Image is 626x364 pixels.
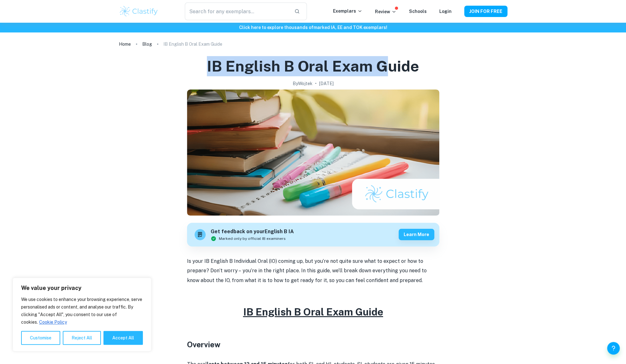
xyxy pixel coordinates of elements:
[187,257,439,285] p: Is your IB English B Individual Oral (IO) coming up, but you’re not quite sure what to expect or ...
[243,306,383,318] u: IB English B Oral Exam Guide
[219,236,286,241] span: Marked only by official IB examiners
[409,9,427,14] a: Schools
[185,3,289,20] input: Search for any exemplars...
[13,278,151,351] div: We value your privacy
[293,80,313,87] h2: By Wojtek
[21,284,143,292] p: We value your privacy
[399,229,434,240] button: Learn more
[119,5,159,18] img: Clastify logo
[375,8,396,15] p: Review
[142,40,152,49] a: Blog
[119,40,131,49] a: Home
[21,331,60,345] button: Customise
[211,228,294,236] h6: Get feedback on your English B IA
[103,331,143,345] button: Accept All
[1,24,625,31] h6: Click here to explore thousands of marked IA, EE and TOK exemplars !
[63,331,101,345] button: Reject All
[187,223,439,246] a: Get feedback on yourEnglish B IAMarked only by official IB examinersLearn more
[39,319,67,325] a: Cookie Policy
[607,342,620,355] button: Help and Feedback
[439,9,452,14] a: Login
[187,90,439,216] img: IB English B Oral Exam Guide cover image
[315,80,317,87] p: •
[187,339,439,350] h3: Overview
[464,6,507,17] button: JOIN FOR FREE
[319,80,334,87] h2: [DATE]
[163,41,222,48] p: IB English B Oral Exam Guide
[207,56,419,76] h1: IB English B Oral Exam Guide
[21,296,143,326] p: We use cookies to enhance your browsing experience, serve personalised ads or content, and analys...
[333,8,362,14] p: Exemplars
